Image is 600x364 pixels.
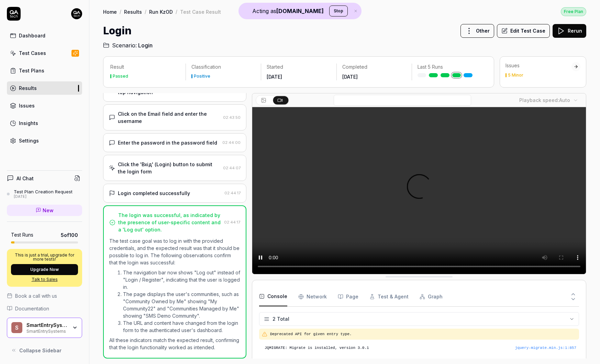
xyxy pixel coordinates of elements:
a: Issues [7,99,82,112]
a: Scenario:Login [103,41,153,49]
button: Console [259,287,287,306]
time: 02:44:17 [224,220,240,225]
div: Test Case Result [180,8,221,15]
span: 5 of 100 [61,231,78,239]
button: Graph [420,287,443,306]
li: The navigation bar now shows "Log out" instead of "Login / Register", indicating that the user is... [123,269,240,291]
button: Page [338,287,358,306]
time: [DATE] [267,74,282,80]
p: All these indicators match the expected result, confirming that the login functionality worked as... [109,337,240,351]
a: Dashboard [7,29,82,42]
span: Scenario: [111,41,137,49]
p: Completed [342,64,406,70]
div: Login completed successfully [118,190,190,197]
a: Settings [7,134,82,147]
li: The URL and content have changed from the login form to the authenticated user's dashboard. [123,319,240,334]
button: jquery-migrate.min.js:1:857 [515,345,576,351]
span: New [43,207,54,214]
pre: JQMIGRATE: Migrate is installed, version 3.0.1 [265,345,576,351]
h4: AI Chat [16,175,34,182]
time: 02:44:07 [223,166,241,170]
button: Free Plan [561,7,586,16]
a: Test Cases [7,46,82,60]
div: Playback speed: [519,96,570,104]
a: Results [7,81,82,95]
div: jquery-migrate.min.js : 1 : 857 [515,345,576,351]
span: Book a call with us [15,292,57,299]
div: Positive [194,74,210,78]
div: SmartEntrySystems [26,322,68,328]
time: 02:43:50 [223,115,241,120]
p: Result [110,64,180,70]
p: Last 5 Runs [418,64,481,70]
button: Test & Agent [369,287,409,306]
p: This is just a trial, upgrade for more tests! [11,253,78,261]
a: Test Plan Creation Request[DATE] [7,189,82,199]
button: Rerun [553,24,586,38]
button: SSmartEntrySystemsSmartEntrySystems [7,318,82,338]
div: Settings [19,137,39,144]
div: Insights [19,120,38,127]
a: Test Plans [7,64,82,77]
span: Documentation [15,305,49,312]
div: Click the 'Вхід' (Login) button to submit the login form [118,161,220,175]
div: Test Plans [19,67,44,74]
div: SmartEntrySystems [26,328,68,333]
div: 5 Minor [508,73,523,77]
h1: Login [103,23,132,38]
div: Dashboard [19,32,45,39]
a: New [7,205,82,216]
div: Results [19,84,37,92]
button: Upgrade Now [11,264,78,275]
button: Other [460,24,494,38]
div: [DATE] [14,194,73,199]
div: / [145,8,146,15]
div: / [120,8,121,15]
div: Issues [19,102,35,109]
a: Insights [7,116,82,130]
button: Edit Test Case [497,24,550,38]
span: Login [138,41,153,49]
div: Enter the password in the password field [118,139,217,146]
span: Collapse Sidebar [19,347,62,354]
div: Click on the Email field and enter the username [118,110,220,125]
time: [DATE] [342,74,358,80]
a: Book a call with us [7,292,82,299]
div: Test Cases [19,49,46,57]
div: Free Plan [561,7,586,16]
a: Documentation [7,305,82,312]
div: / [176,8,177,15]
p: The test case goal was to log in with the provided credentials, and the expected result was that ... [109,237,240,266]
button: Collapse Sidebar [7,343,82,357]
div: The login was successful, as indicated by the presence of user-specific content and a 'Log out' o... [118,212,221,233]
div: Test Plan Creation Request [14,189,73,194]
div: Passed [113,74,128,78]
div: Issues [505,62,571,69]
a: Results [124,8,142,15]
p: Started [267,64,331,70]
a: Run KzOD [149,8,173,15]
a: Home [103,8,117,15]
img: 7ccf6c19-61ad-4a6c-8811-018b02a1b829.jpg [71,8,82,19]
pre: Deprecated API for given entry type. [270,331,576,337]
time: 02:44:17 [224,191,241,195]
li: The page displays the user's communities, such as "Community Owned by Me" showing "My Community22... [123,291,240,319]
button: Stop [329,5,348,16]
a: Talk to Sales [11,276,78,283]
h5: Test Runs [11,232,33,238]
button: Network [298,287,327,306]
p: Classification [191,64,255,70]
span: S [11,322,22,333]
time: 02:44:00 [222,140,241,145]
